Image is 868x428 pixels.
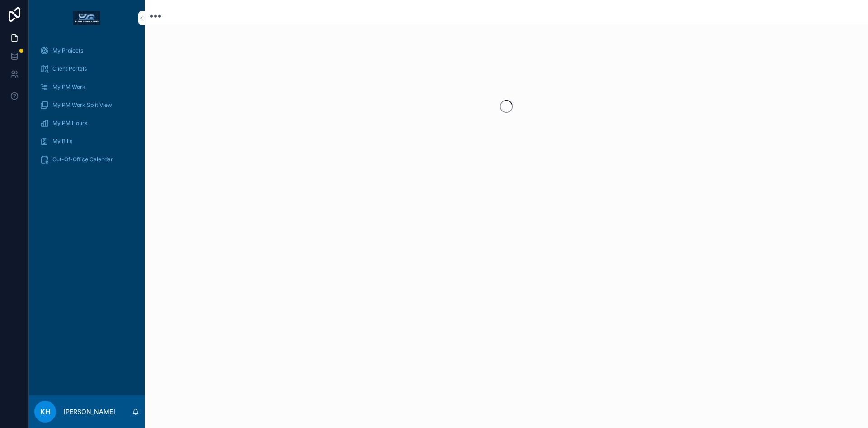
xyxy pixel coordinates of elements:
[73,11,100,25] img: App logo
[40,406,51,417] span: KH
[34,133,139,149] a: My Bills
[34,115,139,131] a: My PM Hours
[63,407,115,416] p: [PERSON_NAME]
[34,79,139,95] a: My PM Work
[52,47,83,54] span: My Projects
[34,43,139,59] a: My Projects
[34,151,139,168] a: Out-Of-Office Calendar
[52,83,85,91] span: My PM Work
[52,101,112,109] span: My PM Work Split View
[34,61,139,77] a: Client Portals
[52,156,113,163] span: Out-Of-Office Calendar
[52,138,72,145] span: My Bills
[52,120,87,127] span: My PM Hours
[34,97,139,113] a: My PM Work Split View
[29,36,145,179] div: scrollable content
[52,65,87,72] span: Client Portals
